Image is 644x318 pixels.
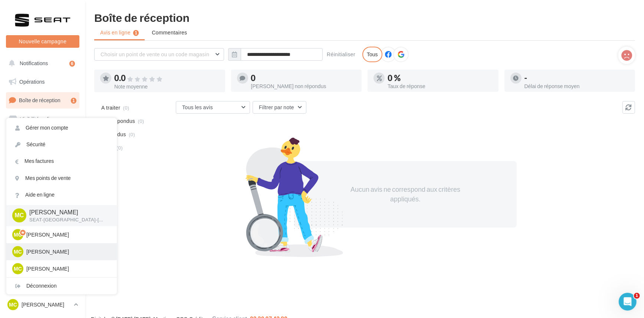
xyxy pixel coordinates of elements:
a: Campagnes [4,130,81,145]
div: 0 % [388,74,493,82]
div: 1 [71,98,76,104]
p: [PERSON_NAME] [29,208,105,217]
a: Sécurité [6,136,117,153]
p: [PERSON_NAME] [26,265,108,272]
button: Tous les avis [176,101,250,114]
a: Campagnes DataOnDemand [4,228,81,250]
span: 1 [634,293,640,299]
div: - [525,74,630,82]
p: [PERSON_NAME] [22,301,71,308]
span: MC [14,231,22,238]
button: Réinitialiser [324,50,358,59]
span: (0) [129,131,135,137]
a: PLV et print personnalisable [4,203,81,225]
a: Visibilité en ligne [4,111,81,127]
button: Notifications 6 [4,56,78,71]
div: 6 [69,61,75,67]
p: [PERSON_NAME] [26,231,108,238]
div: Aucun avis ne correspond aux critères appliqués. [342,185,469,204]
div: Boîte de réception [94,12,635,23]
span: Opérations [19,78,45,85]
a: Contacts [4,148,81,164]
div: Délai de réponse moyen [525,84,630,89]
p: [PERSON_NAME] [26,248,108,255]
span: (0) [138,118,144,124]
span: Choisir un point de vente ou un code magasin [101,51,209,57]
button: Filtrer par note [253,101,306,114]
a: MC [PERSON_NAME] [6,298,79,312]
span: Notifications [20,60,48,66]
span: (0) [123,105,129,111]
button: Nouvelle campagne [6,35,79,48]
span: Visibilité en ligne [20,116,58,122]
div: Taux de réponse [388,84,493,89]
span: Tous les avis [182,104,213,110]
span: MC [15,211,24,220]
span: Boîte de réception [19,97,60,103]
a: Gérer mon compte [6,120,117,136]
a: Opérations [4,74,81,90]
a: Mes factures [6,153,117,170]
span: Commentaires [152,29,187,36]
div: 0.0 [114,74,219,83]
div: [PERSON_NAME] non répondus [251,84,356,89]
p: SEAT-[GEOGRAPHIC_DATA]-[GEOGRAPHIC_DATA] [29,217,105,223]
span: MC [14,265,22,272]
div: Note moyenne [114,84,219,89]
iframe: Intercom live chat [619,293,637,311]
div: 0 [251,74,356,82]
span: Non répondus [101,117,135,125]
a: Médiathèque [4,167,81,182]
span: MC [9,301,17,308]
button: Choisir un point de vente ou un code magasin [94,48,224,61]
span: A traiter [101,104,120,111]
div: Déconnexion [6,278,117,294]
a: Mes points de vente [6,170,117,187]
a: Boîte de réception1 [4,92,81,108]
span: MC [14,248,22,255]
a: Aide en ligne [6,187,117,203]
a: Calendrier [4,185,81,201]
div: Tous [362,47,382,62]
